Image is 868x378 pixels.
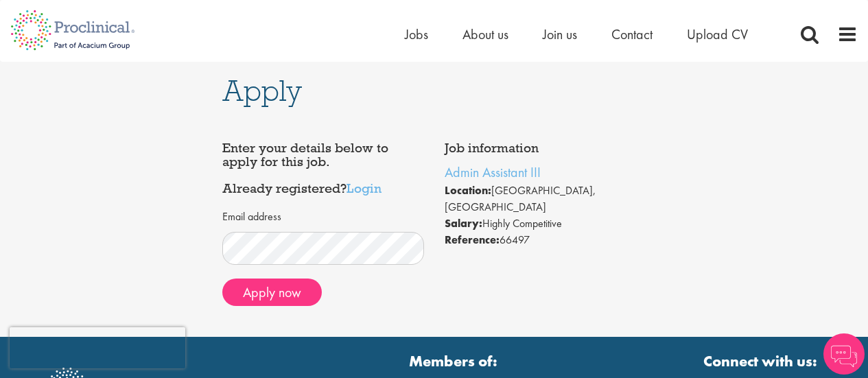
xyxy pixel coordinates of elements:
a: Admin Assistant III [445,163,541,181]
button: Apply now [222,279,322,306]
strong: Location: [445,183,491,198]
li: [GEOGRAPHIC_DATA], [GEOGRAPHIC_DATA] [445,182,646,215]
strong: Salary: [445,216,482,231]
a: Login [347,180,382,196]
a: About us [462,25,508,43]
img: Chatbot [823,333,865,375]
strong: Reference: [445,233,500,247]
a: Join us [543,25,577,43]
h4: Enter your details below to apply for this job. Already registered? [222,141,424,196]
span: Apply [222,72,302,109]
a: Contact [611,25,653,43]
li: 66497 [445,232,646,248]
strong: Members of: [252,351,655,372]
strong: Connect with us: [703,351,820,372]
a: Upload CV [687,25,748,43]
h4: Job information [445,141,646,155]
label: Email address [222,209,281,225]
iframe: reCAPTCHA [10,327,185,368]
a: Jobs [405,25,428,43]
li: Highly Competitive [445,215,646,232]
